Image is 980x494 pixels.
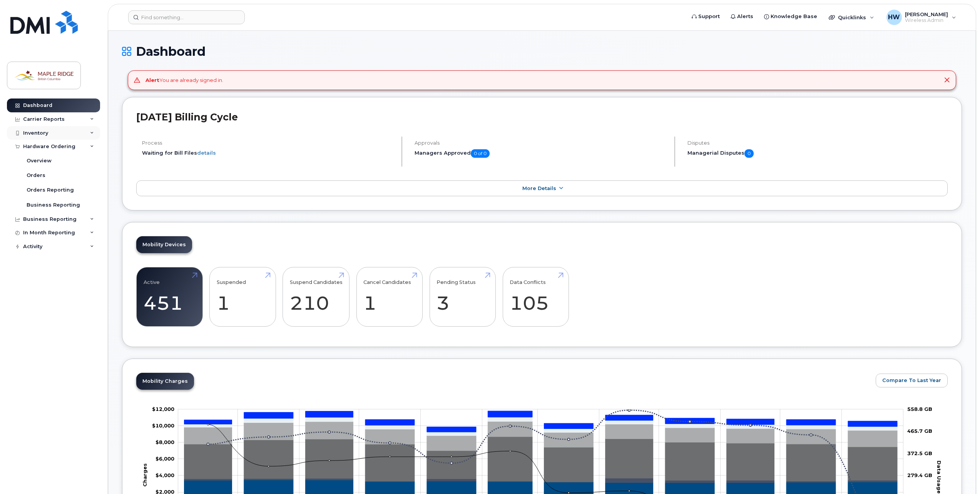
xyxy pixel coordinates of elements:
[152,406,174,412] tspan: $12,000
[122,45,962,58] h1: Dashboard
[522,185,556,191] span: More Details
[882,377,941,384] span: Compare To Last Year
[415,140,667,146] h4: Approvals
[197,150,216,156] a: details
[510,272,562,322] a: Data Conflicts 105
[184,421,897,451] g: Features
[907,428,932,434] tspan: 465.7 GB
[152,422,174,429] g: $0
[136,373,194,390] a: Mobility Charges
[142,149,395,157] li: Waiting for Bill Files
[152,422,174,429] tspan: $10,000
[907,472,932,478] tspan: 279.4 GB
[876,374,948,387] button: Compare To Last Year
[145,77,159,83] strong: Alert
[184,437,897,482] g: Data
[290,272,343,322] a: Suspend Candidates 210
[936,461,942,494] tspan: Data Usage
[184,411,897,432] g: PST
[144,272,196,322] a: Active 451
[907,406,932,412] tspan: 558.8 GB
[184,478,897,483] g: Roaming
[687,149,948,158] h5: Managerial Disputes
[156,472,174,478] g: $0
[152,406,174,412] g: $0
[687,140,948,146] h4: Disputes
[184,417,897,436] g: GST
[744,149,754,158] span: 0
[156,456,174,462] tspan: $6,000
[136,111,948,123] h2: [DATE] Billing Cycle
[415,149,667,158] h5: Managers Approved
[145,77,223,84] div: You are already signed in.
[156,472,174,478] tspan: $4,000
[136,236,192,253] a: Mobility Devices
[156,439,174,445] g: $0
[156,456,174,462] g: $0
[142,463,148,487] tspan: Charges
[156,439,174,445] tspan: $8,000
[436,272,488,322] a: Pending Status 3
[907,450,932,456] tspan: 372.5 GB
[363,272,415,322] a: Cancel Candidates 1
[471,149,490,158] span: 0 of 0
[217,272,269,322] a: Suspended 1
[142,140,395,146] h4: Process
